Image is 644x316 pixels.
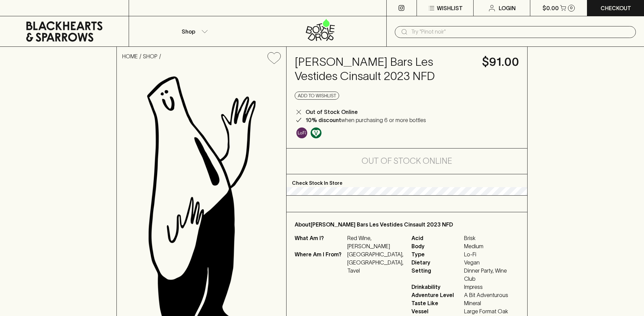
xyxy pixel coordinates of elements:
[570,6,573,10] p: 0
[347,234,403,250] p: Red Wine, [PERSON_NAME]
[464,307,519,315] span: Large Format Oak
[295,92,339,100] button: Add to wishlist
[411,266,462,283] span: Setting
[464,242,519,250] span: Medium
[411,250,462,258] span: Type
[411,307,462,315] span: Vessel
[311,127,321,138] img: Vegan
[542,4,559,12] p: $0.00
[295,234,346,250] p: What Am I?
[411,299,462,307] span: Taste Like
[287,174,527,187] p: Check Stock In Store
[295,126,309,140] a: Some may call it natural, others minimum intervention, either way, it’s hands off & maybe even a ...
[411,258,462,266] span: Dietary
[464,250,519,258] span: Lo-Fi
[122,53,138,59] a: HOME
[411,283,462,291] span: Drinkability
[411,234,462,242] span: Acid
[182,27,195,36] p: Shop
[295,55,474,83] h4: [PERSON_NAME] Bars Les Vestides Cinsault 2023 NFD
[347,250,403,275] p: [GEOGRAPHIC_DATA], [GEOGRAPHIC_DATA], Tavel
[464,283,519,291] span: Impress
[306,108,358,116] p: Out of Stock Online
[129,4,135,12] p: ⠀
[296,127,307,138] img: Lo-Fi
[464,234,519,242] span: Brisk
[143,53,158,59] a: SHOP
[499,4,516,12] p: Login
[295,250,346,275] p: Where Am I From?
[464,299,519,307] span: Mineral
[129,16,258,46] button: Shop
[411,291,462,299] span: Adventure Level
[464,291,519,299] span: A Bit Adventurous
[437,4,463,12] p: Wishlist
[295,220,519,229] p: About [PERSON_NAME] Bars Les Vestides Cinsault 2023 NFD
[411,242,462,250] span: Body
[265,50,283,67] button: Add to wishlist
[306,117,341,123] b: 10% discount
[306,116,426,124] p: when purchasing 6 or more bottles
[464,266,519,283] span: Dinner Party, Wine Club
[362,156,452,166] h5: Out of Stock Online
[309,126,323,140] a: Made without the use of any animal products.
[482,55,519,69] h4: $91.00
[601,4,631,12] p: Checkout
[464,258,519,266] span: Vegan
[411,26,630,37] input: Try "Pinot noir"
